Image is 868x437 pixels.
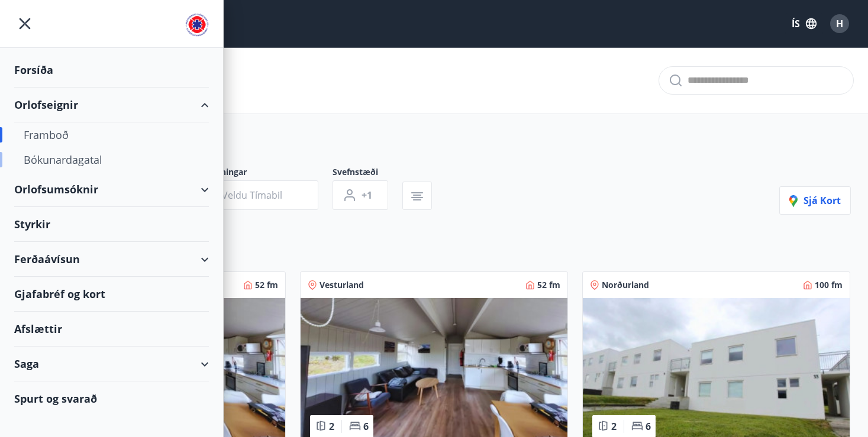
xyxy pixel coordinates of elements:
img: union_logo [185,13,209,37]
div: Orlofseignir [14,88,209,122]
div: Afslættir [14,312,209,347]
button: +1 [333,180,388,210]
span: 2 [611,420,617,433]
span: 2 [329,420,334,433]
span: 6 [363,420,369,433]
span: Vesturland [320,279,364,291]
span: 52 fm [255,279,278,291]
div: Saga [14,347,209,381]
span: 6 [646,420,651,433]
div: Ferðaávísun [14,242,209,277]
span: Norðurland [602,279,649,291]
button: H [825,9,854,38]
span: +1 [362,189,372,202]
span: H [836,17,843,30]
span: 100 fm [815,279,843,291]
span: Sjá kort [789,194,841,207]
button: Sjá kort [779,186,851,215]
div: Bókunardagatal [24,147,199,172]
span: Svefnstæði [333,166,402,180]
div: Styrkir [14,207,209,242]
div: Spurt og svarað [14,381,209,416]
div: Framboð [24,122,199,147]
span: Veldu tímabil [222,189,282,202]
div: Gjafabréf og kort [14,277,209,312]
div: Orlofsumsóknir [14,172,209,207]
div: Forsíða [14,53,209,88]
span: 52 fm [537,279,560,291]
button: ÍS [785,13,823,34]
span: Dagsetningar [193,166,333,180]
button: Veldu tímabil [193,180,318,210]
button: menu [14,13,36,34]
